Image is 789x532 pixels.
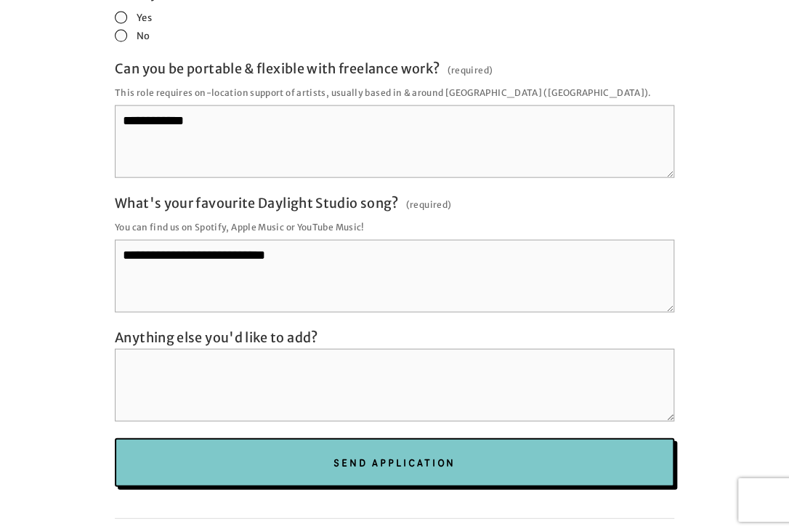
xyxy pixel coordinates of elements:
span: Yes [137,12,152,24]
span: No [137,30,150,42]
span: What's your favourite Daylight Studio song? [115,195,398,211]
p: This role requires on-location support of artists, usually based in & around [GEOGRAPHIC_DATA] ([... [115,83,674,102]
span: Can you be portable & flexible with freelance work? [115,60,440,77]
span: (required) [447,60,493,80]
button: Send ApplicationSend Application [115,438,674,488]
span: (required) [406,195,452,214]
span: Anything else you'd like to add? [115,329,318,346]
p: You can find us on Spotify, Apple Music or YouTube Music! [115,217,674,237]
span: Send Application [333,456,456,469]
